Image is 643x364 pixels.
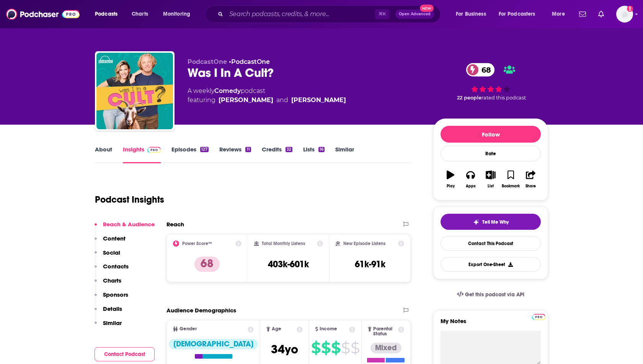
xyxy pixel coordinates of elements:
[441,257,541,272] button: Export One-Sheet
[103,277,121,284] p: Charts
[103,221,155,228] p: Reach & Audience
[95,263,129,277] button: Contacts
[95,249,120,263] button: Social
[576,8,589,21] a: Show notifications dropdown
[95,305,122,319] button: Details
[320,327,337,331] span: Income
[200,147,209,152] div: 127
[219,146,251,163] a: Reviews11
[482,219,509,225] span: Tell Me Why
[262,241,305,246] h2: Total Monthly Listens
[103,319,122,327] p: Similar
[245,147,251,152] div: 11
[627,6,633,12] svg: Add a profile image
[460,166,480,193] button: Apps
[286,147,292,152] div: 32
[616,6,633,23] button: Show profile menu
[226,8,375,20] input: Search podcasts, credits, & more...
[321,342,330,354] span: $
[95,221,155,235] button: Reach & Audience
[375,9,389,19] span: ⌘ K
[395,10,434,19] button: Open AdvancedNew
[370,343,401,353] div: Mixed
[441,166,460,193] button: Play
[103,235,126,242] p: Content
[95,235,126,249] button: Content
[271,342,298,357] span: 34 yo
[466,184,476,188] div: Apps
[616,6,633,23] img: User Profile
[103,305,122,312] p: Details
[474,63,495,76] span: 68
[268,258,309,270] h3: 403k-601k
[95,146,112,163] a: About
[494,8,547,20] button: open menu
[447,184,455,188] div: Play
[488,184,494,188] div: List
[525,184,536,188] div: Share
[441,126,541,143] button: Follow
[262,146,292,163] a: Credits32
[331,342,340,354] span: $
[231,58,270,65] a: PodcastOne
[335,146,354,163] a: Similar
[95,9,118,19] span: Podcasts
[341,342,350,354] span: $
[95,319,122,333] button: Similar
[521,166,541,193] button: Share
[481,166,501,193] button: List
[90,8,127,20] button: open menu
[466,63,495,76] a: 68
[616,6,633,23] span: Logged in as heidi.egloff
[532,314,545,320] img: Podchaser Pro
[456,9,486,19] span: For Business
[276,96,288,105] span: and
[95,277,121,291] button: Charts
[182,241,212,246] h2: Power Score™
[433,58,548,106] div: 68 22 peoplerated this podcast
[194,257,220,272] p: 68
[163,9,190,19] span: Monitoring
[123,146,161,163] a: InsightsPodchaser Pro
[291,96,346,105] a: Liz Iacuzzi
[499,9,535,19] span: For Podcasters
[188,96,346,105] span: featuring
[355,258,385,270] h3: 61k-91k
[166,307,236,314] h2: Audience Demographics
[473,219,479,225] img: tell me why sparkle
[219,96,273,105] a: Tyler Measom
[95,347,155,361] button: Contact Podcast
[451,285,530,304] a: Get this podcast via API
[95,194,164,205] h1: Podcast Insights
[450,8,496,20] button: open menu
[214,87,241,94] a: Comedy
[420,5,434,12] span: New
[169,339,258,349] div: [DEMOGRAPHIC_DATA]
[547,8,574,20] button: open menu
[501,166,521,193] button: Bookmark
[595,8,607,21] a: Show notifications dropdown
[95,291,128,305] button: Sponsors
[6,7,80,21] a: Podchaser - Follow, Share and Rate Podcasts
[351,342,359,354] span: $
[212,5,448,23] div: Search podcasts, credits, & more...
[127,8,153,20] a: Charts
[343,241,385,246] h2: New Episode Listens
[441,146,541,161] div: Rate
[96,53,173,129] img: Was I In A Cult?
[532,313,545,320] a: Pro website
[441,214,541,230] button: tell me why sparkleTell Me Why
[502,184,520,188] div: Bookmark
[166,221,184,228] h2: Reach
[171,146,209,163] a: Episodes127
[158,8,200,20] button: open menu
[147,147,161,153] img: Podchaser Pro
[229,58,270,65] span: •
[318,147,325,152] div: 16
[272,327,281,331] span: Age
[457,95,481,101] span: 22 people
[481,95,526,101] span: rated this podcast
[441,236,541,251] a: Contact This Podcast
[103,291,128,298] p: Sponsors
[180,327,197,331] span: Gender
